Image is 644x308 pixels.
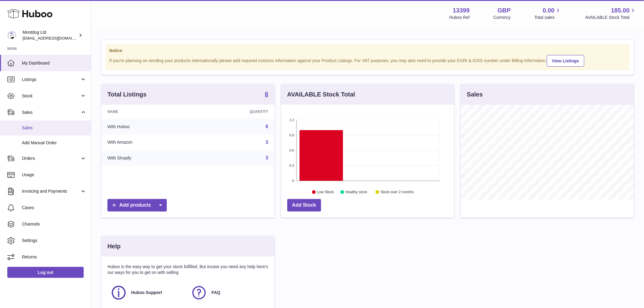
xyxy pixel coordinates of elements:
a: Add products [107,199,167,212]
h3: Total Listings [107,90,147,99]
span: Huboo Support [131,290,162,296]
a: Log out [7,267,84,278]
div: If you're planning on sending your products internationally please add required customs informati... [109,54,626,67]
a: 6 [266,124,268,129]
a: View Listings [547,55,584,67]
th: Name [101,105,196,119]
strong: GBP [498,6,511,15]
span: Cases [22,205,86,211]
strong: 13399 [453,6,470,15]
a: 3 [266,140,268,145]
span: Invoicing and Payments [22,188,80,194]
div: Currency [494,15,511,20]
text: Low Stock [317,190,334,194]
div: Huboo Ref [450,15,470,20]
h3: AVAILABLE Stock Total [287,90,355,99]
text: 0.9 [289,133,294,137]
td: With Huboo [101,119,196,135]
div: Montdog Ltd [23,30,77,41]
span: Channels [22,221,86,227]
a: Huboo Support [110,285,185,301]
text: 0 [292,179,294,183]
span: FAQ [212,290,220,296]
span: AVAILABLE Stock Total [585,15,637,20]
a: Add Stock [287,199,321,212]
span: Usage [22,172,86,178]
strong: 6 [265,91,268,97]
h3: Help [107,242,121,250]
span: [EMAIL_ADDRESS][DOMAIN_NAME] [23,36,89,40]
img: internalAdmin-13399@internal.huboo.com [7,31,16,40]
strong: Notice [109,48,626,54]
a: 3 [266,155,268,160]
h3: Sales [467,90,483,99]
span: My Dashboard [22,60,86,66]
a: 185.00 AVAILABLE Stock Total [585,6,637,20]
td: With Shopify [101,150,196,166]
th: Quantity [196,105,274,119]
span: Sales [22,125,86,131]
text: 1.2 [289,118,294,122]
p: Huboo is the easy way to get your stock fulfilled. But incase you need any help here's our ways f... [107,264,268,275]
text: Healthy stock [345,190,368,194]
span: Listings [22,77,80,82]
span: Total sales [534,15,562,20]
span: Sales [22,110,80,115]
text: 0.3 [289,164,294,167]
a: 6 [265,91,268,98]
span: 0.00 [543,6,555,15]
span: Orders [22,156,80,161]
span: Settings [22,238,86,243]
span: Stock [22,93,80,99]
a: 0.00 Total sales [534,6,562,20]
text: 0.6 [289,149,294,152]
td: With Amazon [101,135,196,150]
span: Returns [22,254,86,260]
span: Add Manual Order [22,140,86,146]
a: FAQ [191,285,265,301]
span: 185.00 [611,6,630,15]
text: Stock over 2 months [380,190,414,194]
